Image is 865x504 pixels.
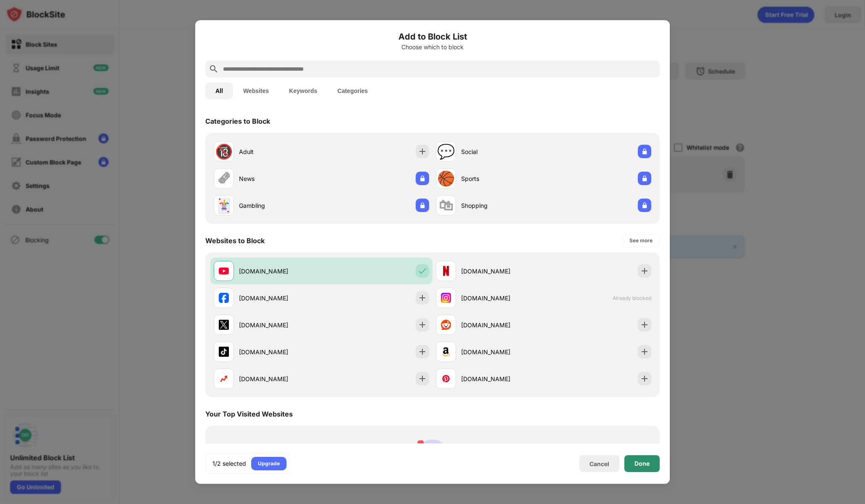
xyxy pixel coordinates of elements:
[239,294,321,302] div: [DOMAIN_NAME]
[205,117,270,125] div: Categories to Block
[629,236,653,245] div: See more
[217,170,231,187] div: 🗞
[239,201,321,210] div: Gambling
[205,44,660,50] div: Choose which to block
[441,293,451,303] img: favicons
[239,174,321,183] div: News
[219,320,229,330] img: favicons
[219,347,229,357] img: favicons
[239,321,321,329] div: [DOMAIN_NAME]
[219,374,229,384] img: favicons
[613,295,651,301] span: Already blocked
[439,197,453,214] div: 🛍
[205,30,660,43] h6: Add to Block List
[212,459,246,468] div: 1/2 selected
[412,436,453,476] img: personal-suggestions.svg
[461,347,544,356] div: [DOMAIN_NAME]
[461,267,544,276] div: [DOMAIN_NAME]
[209,64,219,74] img: search.svg
[205,410,293,418] div: Your Top Visited Websites
[239,374,321,383] div: [DOMAIN_NAME]
[437,143,455,160] div: 💬
[461,147,544,156] div: Social
[215,143,233,160] div: 🔞
[634,460,650,467] div: Done
[215,197,233,214] div: 🃏
[437,170,455,187] div: 🏀
[461,321,544,329] div: [DOMAIN_NAME]
[239,147,321,156] div: Adult
[279,82,327,99] button: Keywords
[589,460,609,467] div: Cancel
[205,82,233,99] button: All
[239,347,321,356] div: [DOMAIN_NAME]
[205,236,265,245] div: Websites to Block
[441,347,451,357] img: favicons
[461,294,544,302] div: [DOMAIN_NAME]
[239,267,321,276] div: [DOMAIN_NAME]
[441,374,451,384] img: favicons
[441,266,451,276] img: favicons
[327,82,378,99] button: Categories
[219,293,229,303] img: favicons
[219,266,229,276] img: favicons
[441,320,451,330] img: favicons
[461,174,544,183] div: Sports
[461,374,544,383] div: [DOMAIN_NAME]
[258,459,280,468] div: Upgrade
[461,201,544,210] div: Shopping
[233,82,279,99] button: Websites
